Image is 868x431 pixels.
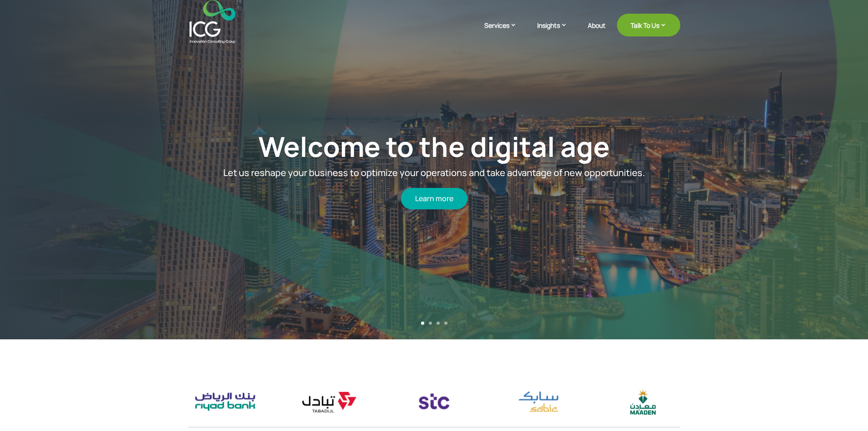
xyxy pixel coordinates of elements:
[293,386,367,417] div: 6 / 17
[223,167,645,179] span: Let us reshape your business to optimize your operations and take advantage of new opportunities.
[437,322,440,325] a: 3
[617,14,680,36] a: Talk To Us
[188,386,262,417] img: riyad bank
[588,22,606,43] a: About
[501,386,575,417] img: sabic logo
[501,386,575,417] div: 8 / 17
[444,322,447,325] a: 4
[822,387,868,431] iframe: Chat Widget
[606,386,680,417] img: maaden logo
[429,322,432,325] a: 2
[293,386,367,417] img: tabadul logo
[188,386,262,417] div: 5 / 17
[258,128,610,166] a: Welcome to the digital age
[397,386,471,417] div: 7 / 17
[537,21,576,43] a: Insights
[421,322,424,325] a: 1
[606,386,680,417] div: 9 / 17
[401,188,467,209] a: Learn more
[397,386,471,417] img: stc logo
[484,21,526,43] a: Services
